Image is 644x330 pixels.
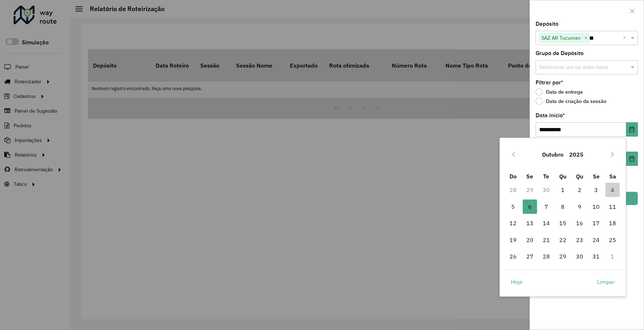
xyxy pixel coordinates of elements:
span: 7 [539,200,553,214]
span: 8 [556,200,570,214]
span: SAZ AR Tucuman [540,34,582,42]
span: 17 [589,216,603,230]
span: 2 [572,183,587,197]
span: 22 [556,233,570,247]
span: Limpar [597,277,615,286]
span: 30 [572,249,587,263]
button: Hoje [505,275,529,289]
label: Grupo de Depósito [536,49,584,58]
td: 30 [571,248,587,265]
span: 23 [572,233,587,247]
td: 28 [538,248,555,265]
label: Filtrar por [536,78,563,87]
td: 29 [555,248,571,265]
td: 28 [505,182,521,198]
span: 31 [589,249,603,263]
span: 20 [523,233,537,247]
td: 7 [538,198,555,215]
td: 14 [538,215,555,231]
label: Data de criação da sessão [536,98,606,105]
span: 18 [605,216,620,230]
span: 4 [605,183,620,197]
td: 11 [604,198,621,215]
span: Te [543,173,549,180]
button: Limpar [591,275,621,289]
span: 27 [523,249,537,263]
td: 29 [521,182,538,198]
span: 26 [506,249,520,263]
span: Qu [576,173,583,180]
button: Next Month [607,149,618,160]
span: 3 [589,183,603,197]
span: 21 [539,233,553,247]
td: 22 [555,231,571,248]
td: 4 [604,182,621,198]
td: 18 [604,215,621,231]
td: 1 [604,248,621,265]
td: 6 [521,198,538,215]
span: 13 [523,216,537,230]
span: 15 [556,216,570,230]
td: 5 [505,198,521,215]
td: 9 [571,198,587,215]
span: 11 [605,200,620,214]
button: Previous Month [508,149,519,160]
td: 19 [505,231,521,248]
td: 25 [604,231,621,248]
span: Sa [609,173,616,180]
span: 24 [589,233,603,247]
button: Choose Year [566,146,586,163]
span: 19 [506,233,520,247]
td: 2 [571,182,587,198]
span: 1 [556,183,570,197]
label: Depósito [536,20,558,28]
td: 15 [555,215,571,231]
td: 3 [588,182,604,198]
button: Choose Date [626,152,638,166]
td: 10 [588,198,604,215]
span: × [582,34,589,43]
td: 8 [555,198,571,215]
div: Choose Date [499,138,626,296]
span: Se [593,173,600,180]
td: 16 [571,215,587,231]
span: Clear all [623,34,629,42]
td: 13 [521,215,538,231]
td: 17 [588,215,604,231]
span: 10 [589,200,603,214]
span: 6 [523,200,537,214]
span: 12 [506,216,520,230]
button: Choose Month [539,146,566,163]
td: 31 [588,248,604,265]
span: 9 [572,200,587,214]
td: 26 [505,248,521,265]
span: 5 [506,200,520,214]
button: Choose Date [626,122,638,137]
label: Data de entrega [536,88,583,95]
td: 21 [538,231,555,248]
td: 1 [555,182,571,198]
span: Do [509,173,517,180]
span: Qu [559,173,566,180]
td: 27 [521,248,538,265]
label: Data início [536,111,565,120]
span: Hoje [511,277,523,286]
td: 24 [588,231,604,248]
span: 29 [556,249,570,263]
span: 25 [605,233,620,247]
td: 23 [571,231,587,248]
span: 14 [539,216,553,230]
span: Se [526,173,533,180]
span: 16 [572,216,587,230]
td: 12 [505,215,521,231]
td: 20 [521,231,538,248]
span: 28 [539,249,553,263]
td: 30 [538,182,555,198]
